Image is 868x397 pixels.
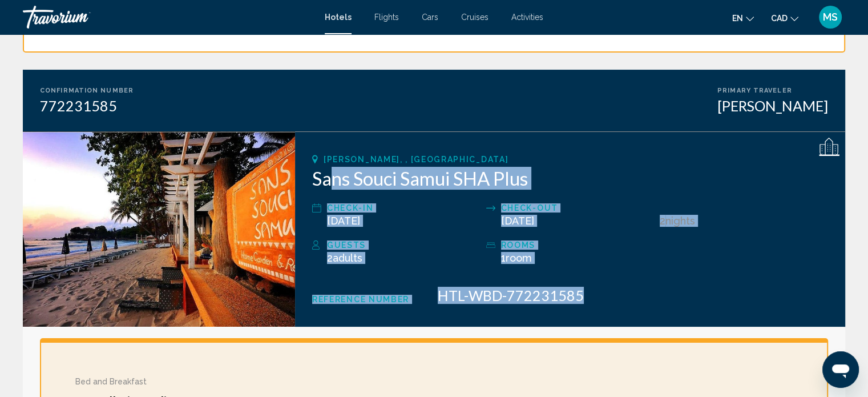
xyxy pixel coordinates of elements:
[374,13,399,22] a: Flights
[501,215,534,227] span: [DATE]
[461,13,488,22] a: Cruises
[732,14,743,23] span: en
[40,87,134,94] div: Confirmation Number
[815,5,845,29] button: User Menu
[717,97,828,114] div: [PERSON_NAME]
[422,13,438,22] a: Cars
[660,215,665,227] span: 2
[506,252,532,264] span: Room
[771,14,788,23] span: CAD
[40,97,134,114] div: 772231585
[327,201,481,215] div: Check-in
[771,10,798,26] button: Change currency
[717,87,828,94] div: Primary Traveler
[312,295,409,304] span: Reference Number
[23,6,313,29] a: Travorium
[327,238,481,252] div: Guests
[501,252,532,264] span: 1
[327,215,360,227] span: [DATE]
[312,167,828,190] h2: Sans Souci Samui SHA Plus
[327,252,362,264] span: 2
[511,13,543,22] a: Activities
[333,252,362,264] span: Adults
[438,287,584,304] span: HTL-WBD-772231585
[501,238,655,252] div: rooms
[665,215,695,227] span: Nights
[732,10,754,26] button: Change language
[501,201,655,215] div: Check-out
[822,351,859,388] iframe: Button to launch messaging window
[325,13,352,22] a: Hotels
[75,377,147,386] span: Bed and Breakfast
[823,11,838,23] span: MS
[324,155,508,164] span: [PERSON_NAME], , [GEOGRAPHIC_DATA]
